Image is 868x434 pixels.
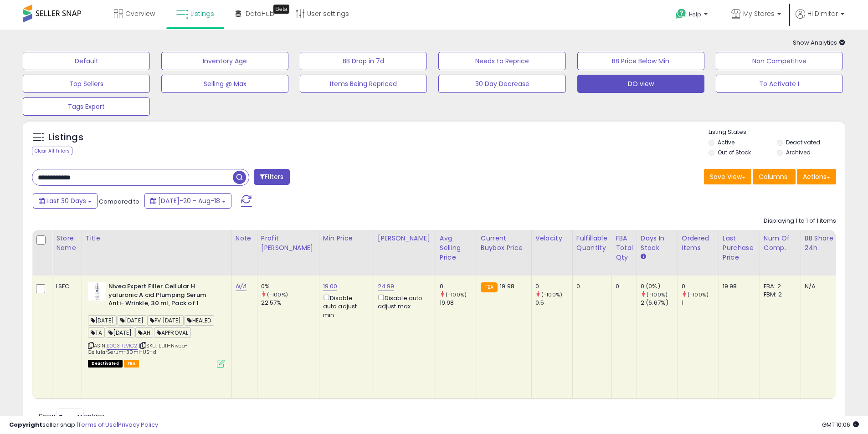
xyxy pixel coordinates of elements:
[481,282,498,292] small: FBA
[107,342,138,350] a: B0C3RLV1C2
[39,412,104,420] span: Show: entries
[759,172,787,181] span: Columns
[797,169,836,184] button: Actions
[481,234,528,253] div: Current Buybox Price
[158,196,220,205] span: [DATE]-20 - Aug-18
[273,5,289,14] div: Tooltip anchor
[190,9,214,18] span: Listings
[161,52,288,70] button: Inventory Age
[704,169,751,184] button: Save View
[805,282,835,291] div: N/A
[108,282,219,310] b: Nivea Expert Filler Cellular H yaluronic A cid Plumping Serum Anti- Wrinkle, 30 ml, Pack of 1
[33,193,98,209] button: Last 30 Days
[446,291,467,298] small: (-100%)
[88,315,117,326] span: [DATE]
[135,327,153,338] span: AH
[86,234,228,243] div: Title
[682,282,719,291] div: 0
[682,299,719,307] div: 1
[718,148,751,156] label: Out of Stock
[764,234,797,253] div: Num of Comp.
[723,234,756,262] div: Last Purchase Price
[323,234,370,243] div: Min Price
[723,282,753,291] div: 19.98
[438,75,565,93] button: 30 Day Decrease
[99,197,141,206] span: Compared to:
[88,282,225,367] div: ASIN:
[185,315,214,326] span: HEALED
[118,420,158,429] a: Privacy Policy
[796,9,844,30] a: Hi Dimitar
[807,9,838,18] span: Hi Dimitar
[716,75,843,93] button: To Activate I
[438,52,565,70] button: Needs to Reprice
[144,193,231,209] button: [DATE]-20 - Aug-18
[786,148,811,156] label: Archived
[78,420,117,429] a: Terms of Use
[48,131,83,144] h5: Listings
[576,282,605,291] div: 0
[300,52,427,70] button: BB Drop in 7d
[576,234,608,253] div: Fulfillable Quantity
[261,282,319,291] div: 0%
[641,299,678,307] div: 2 (6.67%)
[254,169,289,185] button: Filters
[9,420,42,429] strong: Copyright
[236,234,253,243] div: Note
[668,1,717,30] a: Help
[647,291,668,298] small: (-100%)
[541,291,562,298] small: (-100%)
[23,52,150,70] button: Default
[23,97,150,116] button: Tags Export
[440,299,477,307] div: 19.98
[246,9,274,18] span: DataHub
[46,196,86,205] span: Last 30 Days
[56,282,75,291] div: LSFC
[805,234,838,253] div: BB Share 24h.
[822,420,859,429] span: 2025-09-18 10:06 GMT
[743,9,775,18] span: My Stores
[323,293,367,319] div: Disable auto adjust min
[236,282,247,291] a: N/A
[641,234,674,253] div: Days In Stock
[161,75,288,93] button: Selling @ Max
[32,147,72,155] div: Clear All Filters
[641,282,678,291] div: 0 (0%)
[23,75,150,93] button: Top Sellers
[786,138,820,146] label: Deactivated
[88,327,105,338] span: TA
[718,138,734,146] label: Active
[125,9,155,18] span: Overview
[323,282,338,291] a: 19.00
[118,315,146,326] span: [DATE]
[577,75,704,93] button: DO view
[147,315,184,326] span: PV [DATE]
[56,234,78,253] div: Store Name
[154,327,191,338] span: APPROVAL
[682,234,715,253] div: Ordered Items
[300,75,427,93] button: Items Being Repriced
[753,169,796,184] button: Columns
[641,253,646,261] small: Days In Stock.
[764,282,794,291] div: FBA: 2
[535,282,572,291] div: 0
[764,217,836,225] div: Displaying 1 to 1 of 1 items
[675,8,687,20] i: Get Help
[261,234,315,253] div: Profit [PERSON_NAME]
[106,327,134,338] span: [DATE]
[88,282,106,301] img: 31Uel5zRNaL._SL40_.jpg
[535,299,572,307] div: 0.5
[378,234,432,243] div: [PERSON_NAME]
[793,38,845,47] span: Show Analytics
[716,52,843,70] button: Non Competitive
[577,52,704,70] button: BB Price Below Min
[9,421,158,429] div: seller snap | |
[267,291,288,298] small: (-100%)
[616,282,630,291] div: 0
[535,234,569,243] div: Velocity
[709,128,845,137] p: Listing States:
[500,282,514,291] span: 19.98
[440,282,477,291] div: 0
[689,10,701,18] span: Help
[688,291,709,298] small: (-100%)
